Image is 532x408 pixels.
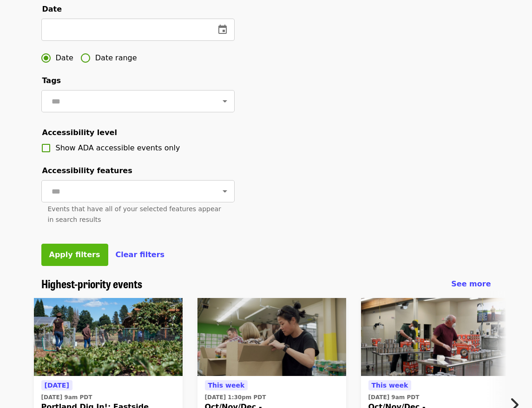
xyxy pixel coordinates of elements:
[451,279,491,288] span: See more
[41,244,108,266] button: Apply filters
[42,5,62,13] span: Date
[42,76,61,85] span: Tags
[116,250,165,259] span: Clear filters
[218,95,231,108] button: Open
[42,166,132,175] span: Accessibility features
[218,185,231,198] button: Open
[56,143,180,152] span: Show ADA accessible events only
[95,52,137,64] span: Date range
[361,298,510,376] img: Oct/Nov/Dec - Portland: Repack/Sort (age 16+) organized by Oregon Food Bank
[205,393,266,402] time: [DATE] 1:30pm PDT
[41,393,92,402] time: [DATE] 9am PDT
[34,298,183,376] img: Portland Dig In!: Eastside Learning Garden (all ages) - Aug/Sept/Oct organized by Oregon Food Bank
[451,278,491,290] a: See more
[368,393,420,402] time: [DATE] 9am PDT
[48,205,221,223] span: Events that have all of your selected features appear in search results
[45,382,69,389] span: [DATE]
[116,249,165,260] button: Clear filters
[42,128,117,137] span: Accessibility level
[208,382,245,389] span: This week
[211,19,234,41] button: change date
[49,250,100,259] span: Apply filters
[41,275,142,291] span: Highest-priority events
[41,277,142,291] a: Highest-priority events
[56,52,73,64] span: Date
[197,298,346,376] img: Oct/Nov/Dec - Portland: Repack/Sort (age 8+) organized by Oregon Food Bank
[34,277,499,291] div: Highest-priority events
[372,382,408,389] span: This week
